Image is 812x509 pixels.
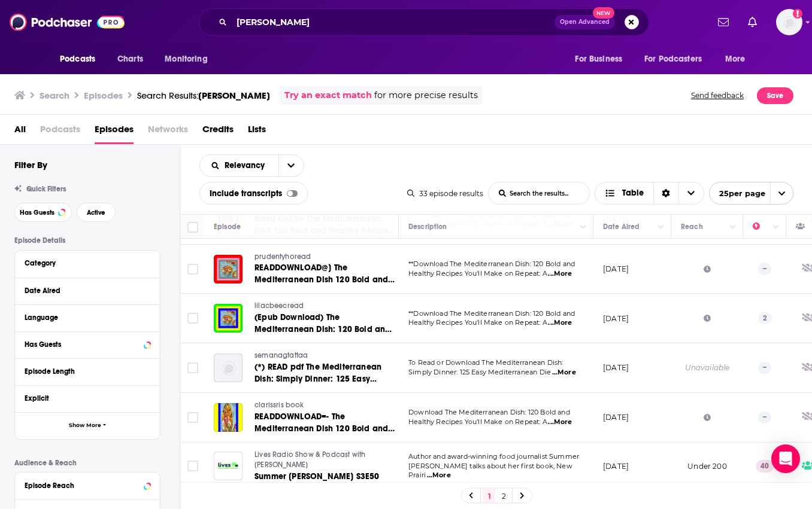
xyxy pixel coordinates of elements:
[200,161,278,170] button: open menu
[199,8,649,36] div: Search podcasts, credits, & more...
[87,209,105,216] span: Active
[14,120,26,144] a: All
[254,350,397,361] a: semanagtattaa
[25,286,143,295] div: Date Aired
[713,12,734,32] a: Show notifications dropdown
[15,412,160,439] button: Show More
[187,264,198,275] span: Toggle select row
[575,51,622,68] span: For Business
[408,269,547,278] span: Healthy Recipes You'll Make on Repeat: A
[374,89,478,102] span: for more precise results
[653,182,678,204] div: Sort Direction
[776,9,802,35] img: User Profile
[25,367,143,376] div: Episode Length
[14,236,160,245] p: Episode Details
[20,209,54,216] span: Has Guests
[654,220,668,234] button: Column Actions
[254,471,379,481] span: Summer [PERSON_NAME] S3E50
[202,120,234,144] a: Credits
[743,12,762,32] a: Show notifications dropdown
[725,51,746,68] span: More
[254,471,397,483] a: Summer [PERSON_NAME] S3E50
[137,90,270,101] a: Search Results:[PERSON_NAME]
[25,477,150,492] button: Episode Reach
[60,51,95,68] span: Podcasts
[254,361,397,385] a: (*) READ pdf The Mediterranean Dish: Simply Dinner: 125 Easy [MEDICAL_DATA]-Inspired Recipes to E...
[566,48,637,71] button: open menu
[753,220,769,234] div: Power Score
[644,51,702,68] span: For Podcasters
[248,120,266,144] a: Lists
[408,417,547,426] span: Healthy Recipes You'll Make on Repeat: A
[709,182,793,205] button: open menu
[603,461,629,471] p: [DATE]
[199,154,304,177] h2: Choose List sort
[685,362,730,373] div: Unavailable
[254,401,304,409] span: clarissris book
[681,220,703,234] div: Reach
[548,417,572,427] span: ...More
[187,362,198,373] span: Toggle select row
[637,48,719,71] button: open menu
[758,362,771,374] p: --
[776,9,802,35] button: Show profile menu
[14,159,47,170] h2: Filter By
[548,269,572,279] span: ...More
[254,301,397,312] a: lilacbeecread
[408,358,563,367] span: To Read or Download The Mediterranean Dish:
[776,9,802,35] span: Logged in as audreytaylor13
[214,220,241,234] div: Episode
[717,48,761,71] button: open menu
[117,51,143,68] span: Charts
[198,90,270,101] span: [PERSON_NAME]
[408,452,579,461] span: Author and award-winning food journalist Summer
[254,262,397,286] a: READDOWNLOAD@] The Mediterranean Dish 120 Bold and Healthy Recipes You'll Make on Repeat A Medite...
[26,185,66,193] span: Quick Filters
[254,362,387,420] span: (*) READ pdf The Mediterranean Dish: Simply Dinner: 125 Easy [MEDICAL_DATA]-Inspired Recipes to E...
[254,450,397,471] a: Lives Radio Show & Podcast with [PERSON_NAME]
[408,220,447,234] div: Description
[254,411,397,435] a: READDOWNLOAD=- The Mediterranean Dish 120 Bold and Healthy Recipes You'll Make on Repeat A Medite...
[40,90,69,101] h3: Search
[254,312,392,370] span: (Epub Download) The Mediterranean Dish: 120 Bold and Healthy Recipes You'll Make on Repeat: A Med...
[756,460,774,472] p: 40
[771,444,800,473] div: Open Intercom Messenger
[483,489,495,503] a: 1
[254,263,395,321] span: READDOWNLOAD@] The Mediterranean Dish 120 Bold and Healthy Recipes You'll Make on Repeat A Medite...
[254,252,311,261] span: prudentyhoread
[408,368,551,376] span: Simply Dinner: 125 Easy Mediterranean Die
[69,422,101,429] span: Show More
[40,120,80,144] span: Podcasts
[603,412,629,422] p: [DATE]
[603,220,640,234] div: Date Aired
[187,461,198,471] span: Toggle select row
[407,189,483,198] div: 33 episode results
[25,337,150,352] button: Has Guests
[726,220,740,234] button: Column Actions
[187,313,198,324] span: Toggle select row
[595,182,704,205] button: Choose View
[25,340,140,349] div: Has Guests
[254,301,304,310] span: lilacbeecread
[758,412,771,423] p: --
[603,264,629,274] p: [DATE]
[254,252,397,263] a: prudentyhoread
[14,203,72,222] button: Has Guests
[603,313,629,324] p: [DATE]
[576,220,590,234] button: Column Actions
[560,19,610,25] span: Open Advanced
[603,362,629,373] p: [DATE]
[254,412,395,470] span: READDOWNLOAD=- The Mediterranean Dish 120 Bold and Healthy Recipes You'll Make on Repeat A Medite...
[25,313,143,322] div: Language
[25,310,150,325] button: Language
[552,368,576,377] span: ...More
[555,15,615,29] button: Open AdvancedNew
[427,471,451,480] span: ...More
[593,7,614,19] span: New
[757,87,793,104] button: Save
[793,9,802,19] svg: Add a profile image
[498,489,510,503] a: 2
[165,51,207,68] span: Monitoring
[758,263,771,275] p: --
[84,90,123,101] h3: Episodes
